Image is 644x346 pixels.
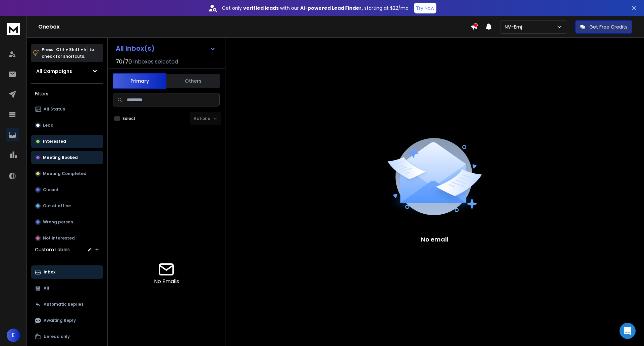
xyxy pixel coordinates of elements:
[44,334,70,339] p: Unread only
[116,45,155,52] h1: All Inbox(s)
[133,58,178,66] h3: Inboxes selected
[31,167,103,180] button: Meeting Completed
[31,119,103,132] button: Lead
[31,151,103,164] button: Meeting Booked
[44,286,49,291] p: All
[31,89,103,98] h3: Filters
[110,42,221,55] button: All Inbox(s)
[7,23,20,35] img: logo
[44,302,84,307] p: Automatic Replies
[43,139,66,144] p: Interested
[620,323,636,339] div: Open Intercom Messenger
[43,219,73,225] p: Wrong person
[243,5,279,11] strong: verified leads
[31,199,103,213] button: Out of office
[31,135,103,148] button: Interested
[42,46,94,60] p: Press to check for shortcuts.
[7,329,20,342] button: E
[31,102,103,116] button: All Status
[116,58,132,66] span: 70 / 70
[31,231,103,245] button: Not Interested
[43,235,75,241] p: Not Interested
[31,64,103,78] button: All Campaigns
[31,330,103,343] button: Unread only
[113,73,166,89] button: Primary
[43,187,58,192] p: Closed
[44,106,65,112] p: All Status
[31,215,103,229] button: Wrong person
[43,155,78,160] p: Meeting Booked
[154,277,179,286] p: No Emails
[31,298,103,311] button: Automatic Replies
[36,68,72,75] h1: All Campaigns
[55,46,88,53] span: Ctrl + Shift + k
[414,3,436,13] button: Try Now
[300,5,363,11] strong: AI-powered Lead Finder,
[31,183,103,197] button: Closed
[416,5,434,11] p: Try Now
[43,123,54,128] p: Lead
[44,318,76,323] p: Awaiting Reply
[31,314,103,327] button: Awaiting Reply
[222,5,409,11] p: Get only with our starting at $22/mo
[43,171,87,176] p: Meeting Completed
[575,20,632,34] button: Get Free Credits
[43,203,71,209] p: Out of office
[589,24,628,30] p: Get Free Credits
[504,24,525,30] p: NV-Emj
[35,246,70,253] h3: Custom Labels
[421,235,448,244] p: No email
[44,269,55,275] p: Inbox
[166,74,220,88] button: Others
[38,23,471,31] h1: Onebox
[31,282,103,295] button: All
[31,265,103,279] button: Inbox
[122,116,136,121] label: Select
